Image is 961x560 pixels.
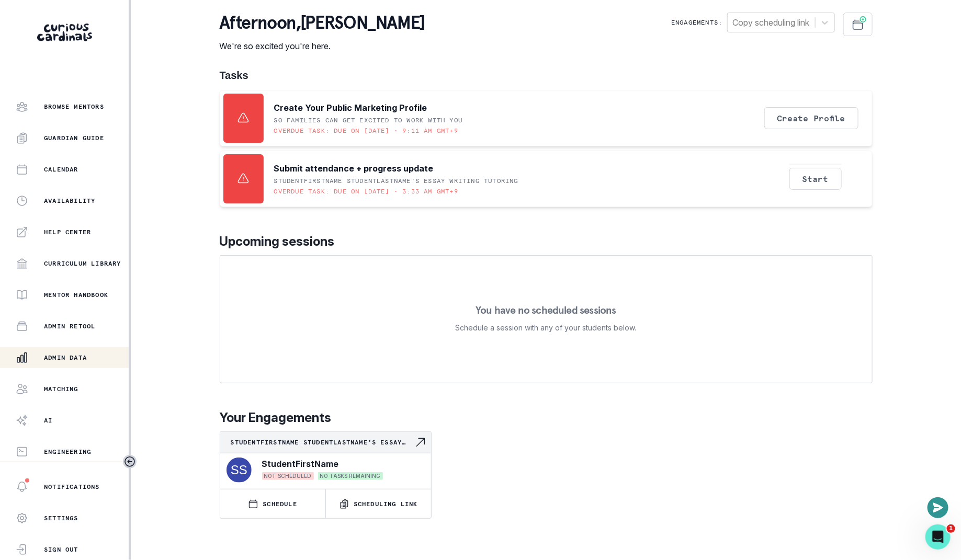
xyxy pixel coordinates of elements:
[44,197,95,205] p: Availability
[456,322,637,334] p: Schedule a session with any of your students below.
[274,162,434,175] p: Submit attendance + progress update
[326,489,431,518] button: Scheduling Link
[274,177,518,185] p: StudentFirstName StudentLastName's Essay Writing tutoring
[44,416,52,425] p: AI
[274,127,459,135] p: Overdue task: Due on [DATE] • 9:11 AM GMT+9
[789,168,842,190] button: Start
[220,69,873,82] h1: Tasks
[220,408,873,427] p: Your Engagements
[44,228,91,236] p: Help Center
[843,13,873,36] button: Schedule Sessions
[476,305,616,315] p: You have no scheduled sessions
[44,353,87,362] p: Admin Data
[220,489,325,518] button: SCHEDULE
[44,483,100,491] p: Notifications
[262,472,314,480] span: NOT SCHEDULED
[274,101,427,114] p: Create Your Public Marketing Profile
[354,500,418,508] p: Scheduling Link
[123,455,137,468] button: Toggle sidebar
[44,134,104,142] p: Guardian Guide
[318,472,383,480] span: NO TASKS REMAINING
[671,18,722,27] p: Engagements:
[44,259,121,268] p: Curriculum Library
[220,432,431,485] a: StudentFirstName StudentLastName's Essay Writing tutoringNavigate to engagement pageStudentFirstN...
[274,187,459,196] p: Overdue task: Due on [DATE] • 3:33 AM GMT+9
[220,232,873,251] p: Upcoming sessions
[220,40,425,52] p: We're so excited you're here.
[733,16,810,29] div: Copy scheduling link
[227,458,252,483] img: svg
[928,497,948,518] button: Open or close messaging widget
[263,500,297,508] p: SCHEDULE
[414,436,427,449] svg: Navigate to engagement page
[44,322,95,330] p: Admin Retool
[44,448,91,456] p: Engineering
[44,291,108,299] p: Mentor Handbook
[44,165,78,174] p: Calendar
[764,107,858,129] button: Create Profile
[37,24,92,41] img: Curious Cardinals Logo
[274,116,463,124] p: SO FAMILIES CAN GET EXCITED TO WORK WITH YOU
[44,385,78,393] p: Matching
[44,514,78,522] p: Settings
[44,102,104,111] p: Browse Mentors
[947,524,955,533] span: 1
[231,438,414,447] p: StudentFirstName StudentLastName's Essay Writing tutoring
[925,524,951,550] iframe: Intercom live chat
[220,13,425,33] p: afternoon , [PERSON_NAME]
[262,458,339,470] p: StudentFirstName
[44,545,78,554] p: Sign Out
